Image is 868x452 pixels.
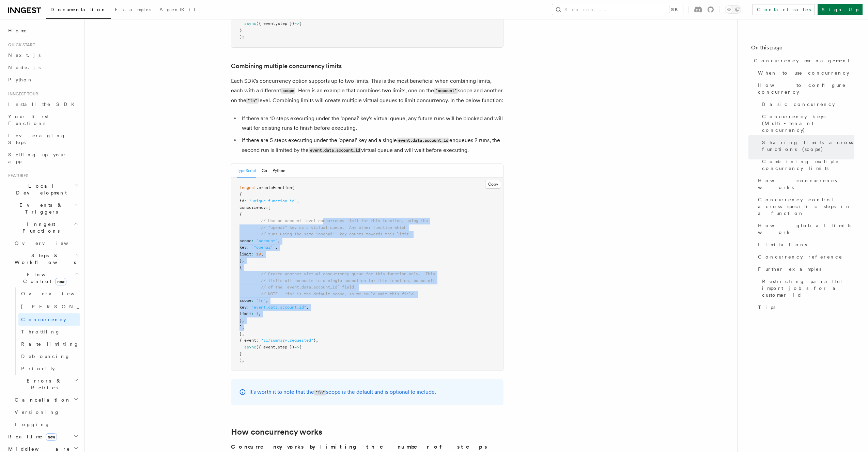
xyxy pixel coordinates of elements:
a: Basic concurrency [759,98,854,110]
span: } [239,258,242,263]
a: Sign Up [818,4,863,15]
span: ] [239,325,242,329]
button: Copy [485,180,501,189]
span: "ai/summary.requested" [261,338,313,343]
a: [PERSON_NAME] [18,300,80,313]
span: Steps & Workflows [12,252,76,266]
span: Local Development [5,183,74,196]
span: Documentation [50,7,107,12]
span: Flow Control [12,271,75,285]
span: id [239,199,244,203]
a: Examples [111,2,155,18]
span: `"openai"` [251,245,275,250]
span: , [261,252,263,256]
a: Tips [755,301,854,313]
span: Inngest Functions [5,221,74,234]
button: Toggle dark mode [725,5,741,14]
button: Python [273,164,285,178]
span: Features [5,173,28,178]
a: Concurrency keys (Multi-tenant concurrency) [759,110,854,136]
span: , [242,331,244,336]
kbd: ⌘K [669,6,679,13]
a: Rate limiting [18,338,80,350]
span: Rate limiting [21,341,79,347]
span: } [313,338,316,343]
span: AgentKit [159,7,196,12]
a: AgentKit [155,2,200,18]
span: Home [8,27,27,34]
a: Overview [12,237,80,249]
a: Contact sales [753,4,815,15]
a: When to use concurrency [755,67,854,79]
span: scope [239,238,251,243]
span: "fn" [256,298,266,303]
span: ); [239,358,244,363]
span: Priority [21,366,55,371]
span: limit [239,311,251,316]
span: async [244,21,256,26]
span: step }) [278,21,294,26]
span: : [266,205,268,210]
span: , [306,305,309,310]
p: Each SDK's concurrency option supports up to two limits. This is the most beneficial when combini... [231,76,503,106]
a: Setting up your app [5,149,80,168]
span: Limitations [758,241,807,248]
span: : [251,252,254,256]
span: , [242,318,244,323]
span: Concurrency keys (Multi-tenant concurrency) [762,113,854,134]
span: , [275,21,278,26]
span: Python [8,77,33,82]
span: , [275,345,278,349]
a: Home [5,25,80,37]
li: If there are 10 steps executing under the 'openai' key's virtual queue, any future runs will be b... [240,114,503,133]
a: How concurrency works [755,174,854,193]
span: , [259,311,261,316]
span: Logging [15,422,50,427]
button: Go [262,164,267,178]
span: key [239,245,247,250]
a: Concurrency reference [755,251,854,263]
a: Combining multiple concurrency limits [231,61,342,71]
span: { [239,192,242,197]
code: scope [281,88,295,94]
a: Sharing limits across functions (scope) [759,136,854,155]
a: Restricting parallel import jobs for a customer id [759,275,854,301]
a: Limitations [755,238,854,251]
span: Cancellation [12,396,71,403]
button: Events & Triggers [5,199,80,218]
a: Next.js [5,49,80,61]
span: , [297,199,299,203]
span: // NOTE - "fn" is the default scope, so we could omit this field. [261,292,416,296]
span: Events & Triggers [5,202,74,215]
span: Node.js [8,65,41,70]
a: Your first Functions [5,110,80,129]
a: Combining multiple concurrency limits [759,155,854,174]
div: Inngest Functions [5,237,80,431]
span: 10 [256,252,261,256]
a: Throttling [18,326,80,338]
span: Examples [115,7,151,12]
span: How global limits work [758,222,854,236]
span: : [251,298,254,303]
button: Inngest Functions [5,218,80,237]
span: => [294,21,299,26]
span: new [46,433,57,441]
button: Search...⌘K [552,4,683,15]
code: "fn" [314,390,326,395]
span: , [278,238,280,243]
code: "fn" [246,98,258,104]
h4: On this page [751,44,854,54]
a: How concurrency works [231,427,322,437]
span: Versioning [15,409,60,415]
span: } [239,318,242,323]
span: ({ event [256,345,275,349]
button: Errors & Retries [12,375,80,394]
span: Next.js [8,52,41,58]
span: Overview [15,240,85,246]
span: Sharing limits across functions (scope) [762,139,854,153]
span: } [239,331,242,336]
button: Local Development [5,180,80,199]
span: concurrency [239,205,266,210]
span: Combining multiple concurrency limits [762,158,854,172]
span: Concurrency management [754,57,849,64]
